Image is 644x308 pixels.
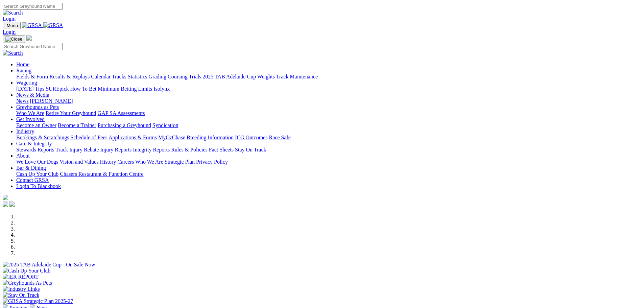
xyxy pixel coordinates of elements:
a: Results & Replays [49,74,90,79]
a: News & Media [16,92,49,98]
div: Industry [16,135,641,141]
a: Race Safe [269,135,290,140]
a: History [100,159,116,165]
a: News [16,98,28,104]
a: Bookings & Scratchings [16,135,69,140]
div: Racing [16,74,641,80]
span: Menu [7,23,18,28]
img: 2025 TAB Adelaide Cup - On Sale Now [3,262,95,268]
a: Industry [16,128,34,134]
a: Become an Owner [16,122,56,128]
a: Integrity Reports [133,147,170,152]
a: ICG Outcomes [235,135,267,140]
img: twitter.svg [9,202,15,207]
input: Search [3,43,63,50]
a: Breeding Information [187,135,234,140]
div: Care & Integrity [16,147,641,153]
a: Stay On Track [235,147,266,152]
a: Wagering [16,80,37,86]
a: Stewards Reports [16,147,54,152]
img: IER REPORT [3,274,39,280]
a: Calendar [91,74,111,79]
a: Chasers Restaurant & Function Centre [60,171,143,177]
img: Close [5,37,22,42]
a: Racing [16,68,31,73]
a: How To Bet [70,86,97,92]
img: Stay On Track [3,292,39,298]
img: Greyhounds As Pets [3,280,52,286]
a: Grading [149,74,166,79]
a: Fields & Form [16,74,48,79]
a: Privacy Policy [196,159,228,165]
a: Fact Sheets [209,147,234,152]
a: Purchasing a Greyhound [98,122,151,128]
div: News & Media [16,98,641,104]
a: Track Injury Rebate [55,147,99,152]
img: Industry Links [3,286,40,292]
a: Home [16,62,29,67]
img: GRSA Strategic Plan 2025-27 [3,298,73,304]
div: Bar & Dining [16,171,641,177]
a: SUREpick [46,86,69,92]
button: Toggle navigation [3,35,25,43]
img: Search [3,50,23,56]
a: Minimum Betting Limits [98,86,152,92]
a: Bar & Dining [16,165,46,171]
a: Greyhounds as Pets [16,104,59,110]
a: Syndication [152,122,178,128]
a: Isolynx [153,86,170,92]
a: MyOzChase [158,135,185,140]
a: Weights [257,74,275,79]
button: Toggle navigation [3,22,21,29]
a: Coursing [168,74,188,79]
div: Get Involved [16,122,641,128]
div: Greyhounds as Pets [16,110,641,116]
a: Become a Trainer [58,122,96,128]
a: Login To Blackbook [16,183,61,189]
img: Cash Up Your Club [3,268,50,274]
a: Rules & Policies [171,147,208,152]
a: Get Involved [16,116,45,122]
a: Contact GRSA [16,177,49,183]
a: Injury Reports [100,147,132,152]
img: GRSA [22,22,42,28]
input: Search [3,3,63,10]
img: logo-grsa-white.png [3,195,8,200]
img: Search [3,10,23,16]
a: Vision and Values [59,159,98,165]
img: facebook.svg [3,202,8,207]
a: Retire Your Greyhound [46,110,96,116]
div: About [16,159,641,165]
a: Login [3,29,16,35]
div: Wagering [16,86,641,92]
a: Strategic Plan [165,159,195,165]
a: [PERSON_NAME] [30,98,73,104]
a: Applications & Forms [109,135,157,140]
a: Statistics [128,74,147,79]
a: We Love Our Dogs [16,159,58,165]
a: Careers [117,159,134,165]
a: Cash Up Your Club [16,171,58,177]
a: 2025 TAB Adelaide Cup [202,74,256,79]
a: Tracks [112,74,126,79]
img: logo-grsa-white.png [26,35,32,41]
a: About [16,153,30,159]
a: Who We Are [16,110,44,116]
a: Schedule of Fees [70,135,107,140]
a: Login [3,16,16,22]
a: [DATE] Tips [16,86,44,92]
a: Trials [189,74,201,79]
a: Care & Integrity [16,141,52,146]
a: Track Maintenance [276,74,318,79]
a: Who We Are [135,159,163,165]
img: GRSA [43,22,63,28]
a: GAP SA Assessments [98,110,145,116]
